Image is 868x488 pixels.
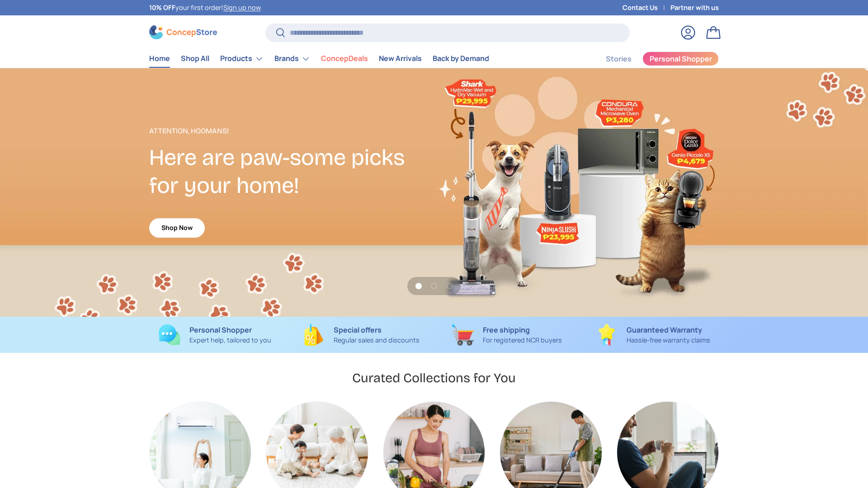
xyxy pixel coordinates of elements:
a: Partner with us [670,3,719,13]
strong: Personal Shopper [189,325,252,335]
nav: Primary [149,50,489,68]
p: Attention, Hoomans! [149,126,434,136]
strong: Special offers [334,325,382,335]
strong: 10% OFF [149,3,175,12]
strong: Free shipping [483,325,530,335]
h2: Here are paw-some picks for your home! [149,144,434,200]
h2: Curated Collections for You [352,370,516,386]
summary: Brands [269,50,316,68]
strong: Guaranteed Warranty [627,325,702,335]
p: Regular sales and discounts [334,335,420,345]
a: Personal Shopper [642,52,719,66]
a: Free shipping For registered NCR buyers [441,324,573,346]
a: Sign up now [223,3,260,12]
a: Personal Shopper Expert help, tailored to you [149,324,281,346]
p: your first order! . [149,3,262,13]
summary: Products [215,50,269,68]
a: Home [149,50,170,67]
a: Special offers Regular sales and discounts [295,324,427,346]
img: ConcepStore [149,25,217,39]
a: Contact Us [623,3,670,13]
p: Hassle-free warranty claims [627,335,710,345]
a: ConcepDeals [321,50,368,67]
a: Guaranteed Warranty Hassle-free warranty claims [587,324,719,346]
a: Products [220,50,264,68]
p: Expert help, tailored to you [189,335,271,345]
span: Personal Shopper [650,55,712,62]
a: Brands [274,50,310,68]
a: Back by Demand [433,50,489,67]
a: New Arrivals [379,50,422,67]
a: Stories [606,50,632,68]
p: For registered NCR buyers [483,335,562,345]
a: Shop All [181,50,209,67]
nav: Secondary [584,50,719,68]
a: Shop Now [149,218,205,238]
